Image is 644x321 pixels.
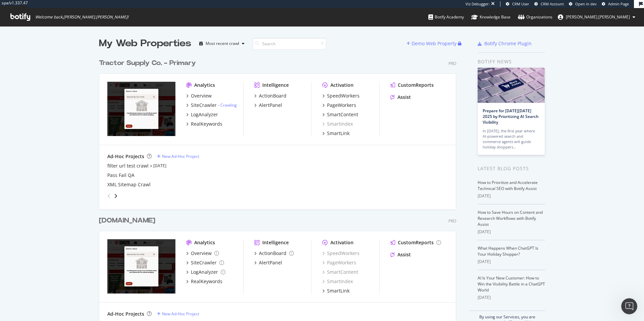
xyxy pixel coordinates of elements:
div: angle-left [105,191,113,201]
div: Activation [330,82,354,88]
a: PageWorkers [322,259,356,266]
div: LogAnalyzer [191,111,218,118]
a: SmartLink [322,287,350,294]
button: Most recent crawl [197,38,247,49]
a: LogAnalyzer [186,269,225,275]
a: Tractor Supply Co. - Primary [99,58,199,68]
span: dave.coppedge [566,14,630,20]
div: Analytics [194,82,215,88]
iframe: Intercom live chat [621,298,637,314]
a: SpeedWorkers [322,250,360,257]
div: ActionBoard [259,250,286,257]
div: Overview [191,92,212,99]
a: SmartIndex [322,121,353,127]
div: Ad-Hoc Projects [107,311,144,317]
a: New Ad-Hoc Project [157,153,199,159]
a: ActionBoard [254,92,286,99]
div: Pass Fail QA [107,172,135,179]
div: Intelligence [262,239,289,246]
div: CustomReports [398,82,434,88]
div: [DOMAIN_NAME] [99,216,155,226]
a: [DOMAIN_NAME] [99,216,158,226]
a: Demo Web Property [407,41,458,46]
a: SiteCrawler- Crawling [186,102,237,109]
div: AlertPanel [259,102,282,109]
div: Botify Academy [428,14,464,20]
div: SmartLink [327,130,350,137]
div: Assist [397,94,411,101]
div: SmartLink [327,287,350,294]
div: New Ad-Hoc Project [162,153,199,159]
div: My Web Properties [99,37,191,50]
div: [DATE] [478,193,545,199]
div: [DATE] [478,295,545,301]
input: Search [253,38,326,50]
a: Open in dev [569,1,597,7]
a: LogAnalyzer [186,111,218,118]
div: Activation [330,239,354,246]
a: AlertPanel [254,259,282,266]
div: angle-right [113,193,118,199]
div: RealKeywords [191,121,222,127]
a: RealKeywords [186,278,222,285]
a: CustomReports [390,82,434,88]
div: SmartContent [322,269,358,275]
a: Organizations [518,8,552,26]
div: Tractor Supply Co. - Primary [99,58,196,68]
div: [DATE] [478,229,545,235]
span: CRM User [512,1,529,6]
div: Intelligence [262,82,289,88]
div: In [DATE], the first year where AI-powered search and commerce agents will guide holiday shoppers… [483,128,540,150]
a: AI Is Your New Customer: How to Win the Visibility Battle in a ChatGPT World [478,275,545,293]
a: How to Prioritize and Accelerate Technical SEO with Botify Assist [478,180,538,191]
div: Organizations [518,14,552,20]
div: Demo Web Property [412,40,457,47]
a: How to Save Hours on Content and Research Workflows with Botify Assist [478,209,543,227]
a: SmartIndex [322,278,353,285]
a: [DATE] [153,163,166,169]
a: Crawling [220,102,237,108]
div: Botify news [478,58,545,65]
a: CRM User [506,1,529,7]
div: SmartContent [327,111,358,118]
div: SiteCrawler [191,102,217,109]
a: Prepare for [DATE][DATE] 2025 by Prioritizing AI Search Visibility [483,108,539,125]
img: tractorsupplysecondary.com [107,239,175,294]
div: Botify Chrome Plugin [484,40,532,47]
div: Pro [448,218,456,224]
div: Assist [397,251,411,258]
a: PageWorkers [322,102,356,109]
div: Overview [191,250,212,257]
a: AlertPanel [254,102,282,109]
div: - [218,102,237,108]
div: ActionBoard [259,92,286,99]
a: RealKeywords [186,121,222,127]
img: Prepare for Black Friday 2025 by Prioritizing AI Search Visibility [478,68,545,103]
a: SmartContent [322,111,358,118]
div: RealKeywords [191,278,222,285]
a: filter url test crawl [107,163,149,169]
a: SmartLink [322,130,350,137]
a: Assist [390,251,411,258]
span: CRM Account [541,1,564,6]
button: Demo Web Property [407,38,458,49]
a: XML Sitemap Crawl [107,181,151,188]
div: Viz Debugger: [466,1,490,7]
div: LogAnalyzer [191,269,218,275]
div: SiteCrawler [191,259,217,266]
div: New Ad-Hoc Project [162,311,199,317]
a: Admin Page [602,1,629,7]
a: Overview [186,250,219,257]
a: Overview [186,92,212,99]
a: SpeedWorkers [322,92,360,99]
a: New Ad-Hoc Project [157,311,199,317]
img: www.tractorsupply.com [107,82,175,136]
div: CustomReports [398,239,434,246]
span: Welcome back, [PERSON_NAME].[PERSON_NAME] ! [35,14,128,20]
